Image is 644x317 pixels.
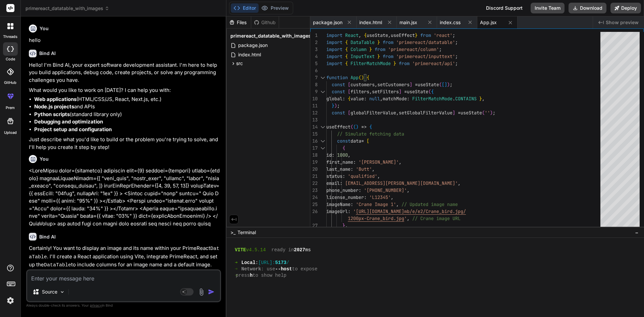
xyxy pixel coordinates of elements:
[326,152,332,158] span: id
[377,39,380,45] span: }
[253,272,286,279] span: to show help
[364,194,367,200] span: :
[342,222,345,228] span: }
[326,194,364,200] span: license_number
[59,289,65,295] img: Pick Models
[380,96,383,102] span: ,
[258,260,275,266] span: [URL]:
[439,46,442,52] span: ;
[361,124,367,130] span: =>
[256,260,258,266] span: :
[345,39,348,45] span: {
[236,60,243,67] span: src
[29,37,220,44] p: hello
[251,19,279,26] div: Github
[383,39,393,45] span: from
[310,130,318,138] div: 15
[359,19,382,26] span: index.html
[235,272,236,279] span: ➜
[610,3,641,13] button: Deploy
[326,53,342,59] span: import
[420,32,431,38] span: from
[332,82,345,88] span: const
[326,201,351,207] span: imageName
[369,124,372,130] span: {
[342,173,345,179] span: :
[606,19,639,26] span: Show preview
[356,208,404,214] span: [URL][DOMAIN_NAME]
[404,89,407,95] span: =
[310,74,318,81] div: 7
[25,5,109,12] span: primereact_datatable_with_images
[351,74,359,81] span: App
[235,247,246,253] span: VITE
[310,46,318,53] div: 3
[434,32,452,38] span: 'react'
[364,187,407,193] span: '[PHONE_NUMBER]'
[482,110,485,116] span: (
[230,33,311,39] span: primereact_datatable_with_images
[383,53,393,59] span: from
[236,272,250,279] span: press
[531,3,565,13] button: Invite Team
[351,46,367,52] span: Column
[237,229,256,236] span: Terminal
[326,180,340,186] span: email
[396,53,455,59] span: 'primereact/inputtext'
[452,32,455,38] span: ;
[482,96,485,102] span: ,
[3,34,17,40] label: threads
[569,3,606,13] button: Download
[326,46,342,52] span: import
[348,152,351,158] span: ,
[337,131,404,137] span: // Simulate fetching data
[415,32,418,38] span: }
[235,260,236,266] span: ➜
[396,201,399,207] span: ,
[6,56,15,62] label: code
[235,266,236,272] span: ➜
[345,60,348,66] span: {
[342,96,345,102] span: :
[310,159,318,166] div: 19
[455,53,458,59] span: ;
[364,32,367,38] span: {
[286,260,289,266] span: /
[479,96,482,102] span: }
[345,180,458,186] span: [EMAIL_ADDRESS][PERSON_NAME][DOMAIN_NAME]'
[326,39,342,45] span: import
[452,110,455,116] span: ]
[372,89,399,95] span: setFilters
[342,145,345,151] span: {
[310,123,318,130] div: 14
[458,110,461,116] span: =
[367,74,369,81] span: {
[241,266,261,272] span: Network
[391,194,393,200] span: ,
[375,46,385,52] span: from
[351,138,361,144] span: data
[377,173,380,179] span: ,
[34,96,76,102] strong: Web applications
[359,187,361,193] span: :
[452,96,455,102] span: .
[326,74,348,81] span: function
[34,103,220,111] li: and APIs
[332,110,345,116] span: const
[261,266,275,272] span: : use
[375,82,377,88] span: ,
[34,96,220,103] li: (HTML/CSS/JS, React, Next.js, etc.)
[90,303,102,307] span: privacy
[367,32,388,38] span: useState
[310,222,318,229] div: 27
[26,302,221,309] p: Always double-check its answers. Your in Bind
[4,130,17,136] label: Upload
[377,53,380,59] span: }
[332,103,334,109] span: }
[310,60,318,67] div: 5
[345,32,359,38] span: React
[310,109,318,116] div: 12
[351,39,375,45] span: DataTable
[318,138,327,145] div: Click to collapse the range.
[305,247,311,253] span: ms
